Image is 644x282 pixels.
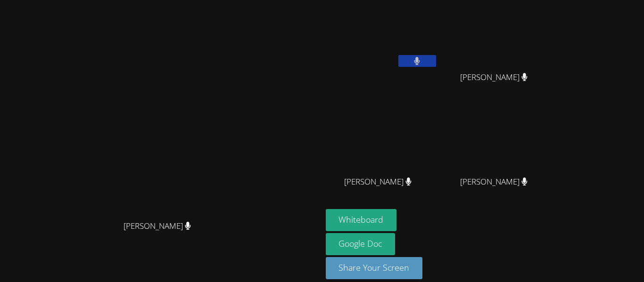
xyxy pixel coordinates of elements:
span: [PERSON_NAME] [460,71,528,84]
span: [PERSON_NAME] [344,175,412,189]
span: [PERSON_NAME] [460,175,528,189]
button: Whiteboard [326,209,397,231]
button: Share Your Screen [326,257,423,279]
span: [PERSON_NAME] [124,219,191,233]
a: Google Doc [326,233,396,255]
